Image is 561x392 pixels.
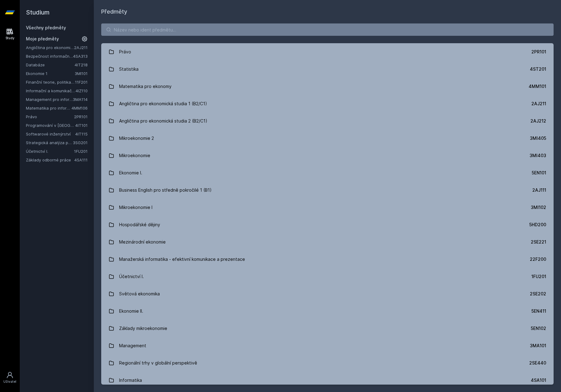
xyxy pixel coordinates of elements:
a: 4IT115 [75,131,88,136]
a: Světová ekonomika 2SE202 [101,285,554,302]
div: 22F200 [530,256,546,262]
a: Mikroekonomie 2 3MI405 [101,130,554,147]
a: Účetnictví I. 1FU201 [101,268,554,285]
a: 2AJ211 [74,45,88,50]
div: 5EN101 [532,170,546,176]
a: Informatika 4SA101 [101,372,554,389]
div: 3MI403 [530,152,546,159]
div: 1FU201 [531,273,546,280]
div: Uživatel [3,379,16,384]
div: Právo [119,46,131,58]
a: Strategická analýza pro informatiky a statistiky [26,140,73,146]
div: 2PR101 [531,49,546,55]
a: Management pro informatiky a statistiky [26,96,73,102]
a: Právo 2PR101 [101,43,554,60]
a: 3MI101 [75,71,88,76]
a: Matematika pro informatiky [26,105,72,111]
div: Mikroekonomie 2 [119,132,154,144]
a: Regionální trhy v globální perspektivě 2SE440 [101,354,554,372]
div: Study [6,36,15,40]
div: 5HD200 [529,222,546,228]
div: Statistika [119,63,139,75]
a: Business English pro středně pokročilé 1 (B1) 2AJ111 [101,181,554,199]
h1: Předměty [101,7,554,16]
div: 5EN102 [531,325,546,332]
div: Matematika pro ekonomy [119,80,172,93]
a: Základy odborné práce [26,157,74,163]
a: Základy mikroekonomie 5EN102 [101,320,554,337]
a: Matematika pro ekonomy 4MM101 [101,78,554,95]
a: Bezpečnost informačních systémů [26,53,73,59]
div: Ekonomie II. [119,305,143,317]
div: Ekonomie I. [119,167,142,179]
a: 4IZ110 [76,88,88,93]
a: 4SA111 [74,157,88,162]
a: Finanční teorie, politika a instituce [26,79,75,85]
a: Softwarové inženýrství [26,131,75,137]
a: Study [1,25,19,44]
a: Statistika 4ST201 [101,60,554,78]
a: Uživatel [1,368,19,387]
div: Světová ekonomika [119,288,160,300]
a: Ekonomie II. 5EN411 [101,302,554,320]
a: Databáze [26,62,75,68]
a: Právo [26,114,74,120]
div: Mikroekonomie I [119,201,152,214]
div: 2AJ212 [530,118,546,124]
a: 11F201 [75,80,88,85]
div: 3MI102 [531,204,546,211]
a: 4MM106 [72,106,88,111]
a: Angličtina pro ekonomická studia 1 (B2/C1) 2AJ211 [101,95,554,112]
a: Účetnictví I. [26,148,74,154]
a: Mezinárodní ekonomie 2SE221 [101,233,554,251]
a: Informační a komunikační technologie [26,88,76,94]
a: Ekonomie 1 [26,70,75,77]
a: Hospodářské dějiny 5HD200 [101,216,554,233]
a: Mikroekonomie I 3MI102 [101,199,554,216]
div: 2AJ111 [532,187,546,193]
div: 4ST201 [530,66,546,72]
a: Ekonomie I. 5EN101 [101,164,554,181]
div: Angličtina pro ekonomická studia 2 (B2/C1) [119,115,207,127]
div: Základy mikroekonomie [119,322,167,335]
div: 3MA101 [530,343,546,349]
a: Management 3MA101 [101,337,554,354]
a: Angličtina pro ekonomická studia 2 (B2/C1) 2AJ212 [101,112,554,130]
div: Regionální trhy v globální perspektivě [119,357,197,369]
div: Manažerská informatika - efektivní komunikace a prezentace [119,253,245,265]
div: Angličtina pro ekonomická studia 1 (B2/C1) [119,98,207,110]
div: 4SA101 [531,377,546,383]
input: Název nebo ident předmětu… [101,23,554,36]
a: Angličtina pro ekonomická studia 1 (B2/C1) [26,44,74,51]
a: 1FU201 [74,149,88,154]
a: 3MA114 [73,97,88,102]
span: Moje předměty [26,36,59,42]
div: Hospodářské dějiny [119,219,160,231]
div: 3MI405 [530,135,546,141]
div: 2SE202 [530,291,546,297]
a: Manažerská informatika - efektivní komunikace a prezentace 22F200 [101,251,554,268]
div: Business English pro středně pokročilé 1 (B1) [119,184,212,196]
div: Informatika [119,374,142,386]
a: 4SA313 [73,54,88,59]
div: 2SE440 [529,360,546,366]
a: 4IT101 [75,123,88,128]
div: Mezinárodní ekonomie [119,236,166,248]
div: Mikroekonomie [119,149,150,162]
a: Všechny předměty [26,25,66,30]
div: Management [119,340,146,352]
div: Účetnictví I. [119,270,144,283]
a: Programování v [GEOGRAPHIC_DATA] [26,122,75,128]
div: 5EN411 [531,308,546,314]
a: 3SG201 [73,140,88,145]
a: 4IT218 [75,62,88,67]
a: Mikroekonomie 3MI403 [101,147,554,164]
div: 2AJ211 [531,101,546,107]
div: 2SE221 [531,239,546,245]
a: 2PR101 [74,114,88,119]
div: 4MM101 [529,83,546,90]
